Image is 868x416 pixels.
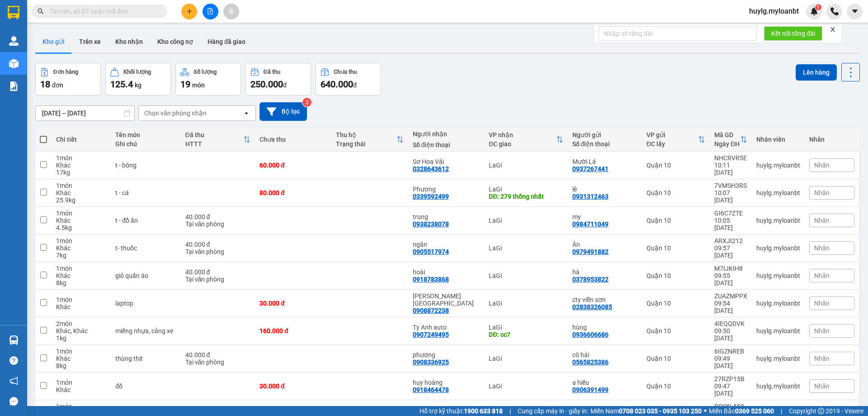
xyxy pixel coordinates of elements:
[413,193,449,200] div: 0339592499
[35,31,72,53] button: Kho gửi
[185,220,250,228] div: Tại văn phòng
[489,193,563,200] div: DĐ: 279 thống nhất
[185,241,250,248] div: 40.000 đ
[185,351,250,359] div: 40.000 đ
[810,7,818,15] img: icon-new-feature
[185,248,250,255] div: Tại văn phòng
[572,276,609,283] div: 0378953822
[847,4,863,19] button: caret-down
[228,8,234,14] span: aim
[192,81,205,89] span: món
[115,272,176,279] div: giỏ quần áo
[572,213,637,220] div: my
[714,244,747,259] div: 09:57 [DATE]
[353,81,357,89] span: đ
[815,4,821,10] sup: 1
[572,131,637,139] div: Người gửi
[814,244,830,252] span: Nhãn
[56,403,106,410] div: 1 món
[756,136,800,143] div: Nhân viên
[714,403,747,410] div: BSYXL558
[710,128,752,152] th: Toggle SortBy
[413,213,480,220] div: trung
[115,383,176,390] div: đồ
[250,79,283,90] span: 250.000
[572,268,637,276] div: hà
[9,81,19,91] img: solution-icon
[646,300,705,307] div: Quận 10
[489,331,563,338] div: DĐ: cc7
[259,300,327,307] div: 30.000 đ
[489,131,556,139] div: VP nhận
[714,189,747,204] div: 10:07 [DATE]
[413,379,480,386] div: huy hoàng
[413,276,449,283] div: 0918783868
[185,140,243,148] div: HTTT
[714,237,747,244] div: ARXJI212
[814,272,830,279] span: Nhãn
[756,355,800,362] div: huylg.myloanbt
[572,331,609,338] div: 0936606686
[509,406,511,416] span: |
[413,268,480,276] div: hoài
[56,265,106,272] div: 1 món
[9,59,19,68] img: warehouse-icon
[572,248,609,255] div: 0979491882
[56,386,106,393] div: Khác
[714,154,747,162] div: NHCRVR5E
[302,98,311,107] sup: 2
[714,182,747,189] div: 7VMSH3RS
[572,379,637,386] div: a hiếu
[56,217,106,224] div: Khác
[572,241,637,248] div: Ân
[144,109,207,118] div: Chọn văn phòng nhận
[413,141,480,148] div: Số điện thoại
[53,69,78,75] div: Đơn hàng
[223,4,239,19] button: aim
[814,383,830,390] span: Nhãn
[814,327,830,335] span: Nhãn
[185,268,250,276] div: 40.000 đ
[186,8,193,14] span: plus
[413,386,449,393] div: 0918464478
[203,4,218,19] button: file-add
[259,383,327,390] div: 30.000 đ
[714,320,747,327] div: 4IEQQDVK
[115,140,176,148] div: Ghi chú
[8,6,19,19] img: logo-vxr
[115,355,176,362] div: thùng thịt
[714,292,747,300] div: ZUAZMPPX
[489,186,563,193] div: LaGi
[181,128,255,152] th: Toggle SortBy
[714,348,747,355] div: 6IGZNREB
[35,63,101,96] button: Đơn hàng18đơn
[572,186,637,193] div: lê
[646,383,705,390] div: Quận 10
[56,272,106,279] div: Khác
[489,140,556,148] div: ĐC giao
[714,300,747,314] div: 09:54 [DATE]
[9,397,18,406] span: message
[115,327,176,335] div: miếng nhựa, cảng xe
[646,131,698,139] div: VP gửi
[200,31,253,53] button: Hàng đã giao
[572,359,609,366] div: 0565825386
[56,182,106,189] div: 1 món
[714,375,747,383] div: 27RZP15B
[413,351,480,359] div: phương
[814,217,830,224] span: Nhãn
[413,165,449,172] div: 0328643612
[56,279,106,287] div: 8 kg
[193,69,217,75] div: Số lượng
[489,324,563,331] div: LaGi
[56,348,106,355] div: 1 món
[259,102,307,121] button: Bộ lọc
[175,63,241,96] button: Số lượng19món
[9,356,18,365] span: question-circle
[105,63,171,96] button: Khối lượng125.4kg
[572,303,612,311] div: 02838326085
[259,136,327,143] div: Chưa thu
[489,162,563,169] div: LaGi
[56,136,106,143] div: Chi tiết
[646,217,705,224] div: Quận 10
